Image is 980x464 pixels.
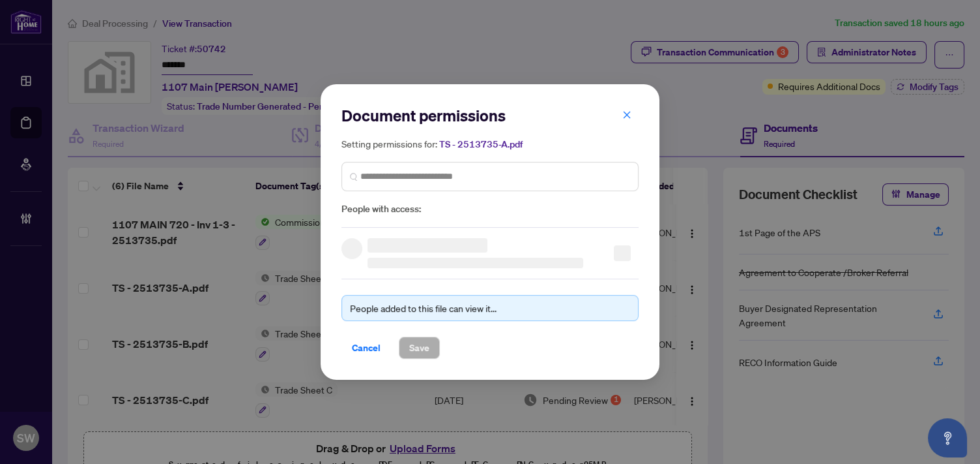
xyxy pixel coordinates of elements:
[439,138,523,150] span: TS - 2513735-A.pdf
[928,418,967,457] button: Open asap
[341,202,639,217] span: People with access:
[341,136,639,151] h5: Setting permissions for:
[350,172,358,180] img: search_icon
[350,301,630,315] div: People added to this file can view it...
[341,105,639,126] h2: Document permissions
[341,337,391,359] button: Cancel
[352,337,381,358] span: Cancel
[622,110,631,119] span: close
[399,337,440,359] button: Save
